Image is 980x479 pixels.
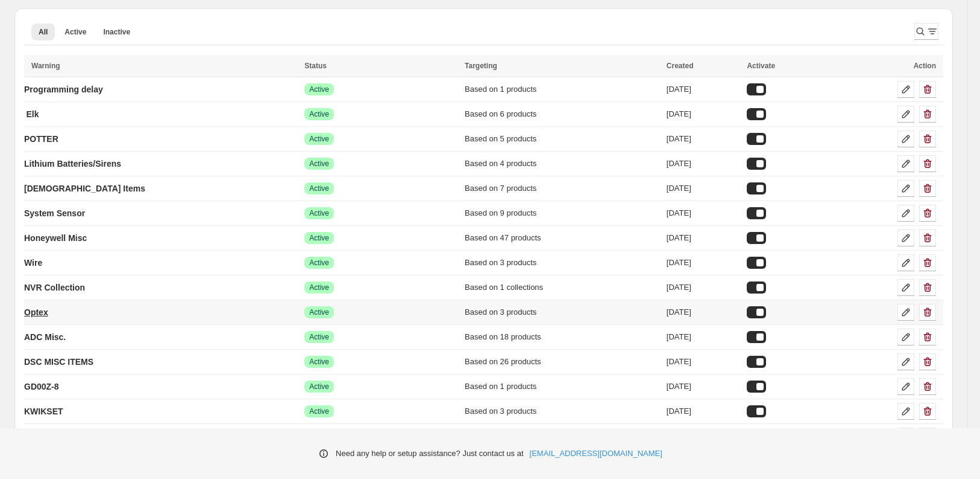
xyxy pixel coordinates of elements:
span: Active [309,134,329,144]
a: [EMAIL_ADDRESS][DOMAIN_NAME] [530,448,662,460]
span: Active [309,258,329,268]
div: [DATE] [667,405,740,417]
a: System Sensor [24,204,85,223]
p: GD00Z-8 [24,381,59,393]
span: Active [309,283,329,292]
p: ADC Misc. [24,331,66,343]
div: Based on 18 products [465,331,659,343]
span: Active [309,407,329,416]
p: KWIKSET [24,405,63,417]
span: Active [309,233,329,243]
div: Based on 47 products [465,232,659,244]
div: Based on 7 products [465,182,659,194]
div: [DATE] [667,331,740,343]
a: Honeywell Misc [24,228,87,248]
p: [DEMOGRAPHIC_DATA] Items [24,182,145,194]
div: Based on 1 products [465,381,659,393]
a: KWIKSET [24,402,63,421]
span: Activate [747,62,775,70]
div: Based on 4 products [465,158,659,170]
span: Active [309,109,329,119]
a: ADC Misc. [24,327,66,347]
span: Active [309,159,329,169]
p: NVR Collection [24,281,85,294]
a: Programming delay [24,80,103,99]
span: Active [309,332,329,342]
div: [DATE] [667,182,740,194]
a: Elk [24,104,41,124]
div: Based on 3 products [465,257,659,269]
p: Programming delay [24,83,103,95]
span: Active [309,382,329,391]
a: Wire [24,253,42,272]
div: [DATE] [667,306,740,318]
div: [DATE] [667,108,740,120]
span: Active [64,27,86,37]
a: Optex [24,303,48,322]
div: Based on 1 products [465,83,659,95]
div: Based on 3 products [465,405,659,417]
a: Qolsys Misc. [24,426,76,446]
a: Lithium Batteries/Sirens [24,154,121,173]
div: Based on 1 collections [465,281,659,294]
a: [DEMOGRAPHIC_DATA] Items [24,179,145,198]
div: Based on 9 products [465,207,659,219]
span: Action [914,62,936,70]
div: Based on 6 products [465,108,659,120]
div: Based on 26 products [465,356,659,368]
span: Status [304,62,327,70]
span: Active [309,184,329,193]
span: Created [667,62,694,70]
a: GD00Z-8 [24,377,59,396]
p: System Sensor [24,207,85,219]
span: Active [309,357,329,367]
p: POTTER [24,133,58,145]
span: Warning [31,62,60,70]
span: Targeting [465,62,497,70]
a: NVR Collection [24,278,85,297]
div: [DATE] [667,207,740,219]
a: DSC MISC ITEMS [24,352,93,371]
div: [DATE] [667,158,740,170]
div: [DATE] [667,83,740,95]
p: Honeywell Misc [24,232,87,244]
div: [DATE] [667,281,740,294]
div: [DATE] [667,381,740,393]
p: Optex [24,306,48,318]
span: All [39,27,48,37]
div: [DATE] [667,257,740,269]
p: Lithium Batteries/Sirens [24,158,121,170]
a: POTTER [24,129,58,149]
p: DSC MISC ITEMS [24,356,93,368]
div: Based on 3 products [465,306,659,318]
p: Wire [24,257,42,269]
span: Active [309,208,329,218]
div: [DATE] [667,356,740,368]
button: Search and filter results [914,23,938,40]
span: Inactive [103,27,130,37]
span: Active [309,85,329,94]
div: Based on 5 products [465,133,659,145]
span: Active [309,307,329,317]
div: [DATE] [667,133,740,145]
div: [DATE] [667,232,740,244]
p: Elk [26,108,39,120]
